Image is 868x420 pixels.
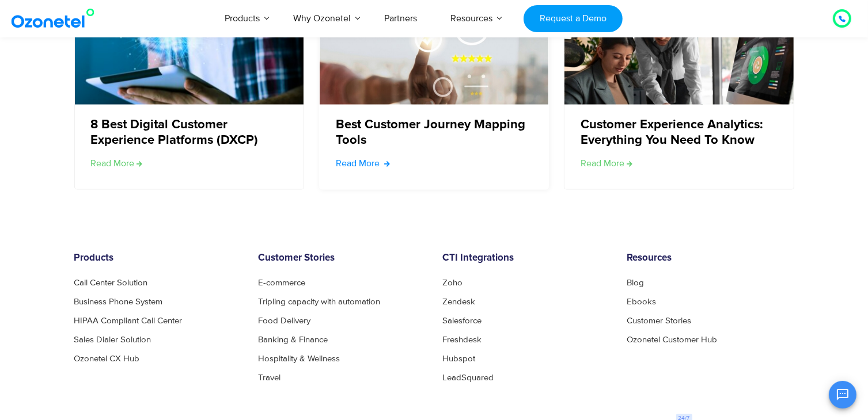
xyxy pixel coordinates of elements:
[443,278,463,287] a: Zoho
[74,297,163,306] a: Business Phone System
[74,278,148,287] a: Call Center Solution
[524,5,622,32] a: Request a Demo
[259,354,340,363] a: Hospitality & Wellness
[336,156,390,170] a: Read more about Best Customer Journey Mapping Tools
[74,316,183,325] a: HIPAA Compliant Call Center
[829,381,856,408] button: Open chat
[74,253,241,264] h6: Products
[627,335,718,344] a: Ozonetel Customer Hub
[627,316,692,325] a: Customer Stories
[443,335,482,344] a: Freshdesk
[627,278,645,287] a: Blog
[627,297,657,306] a: Ebooks
[627,253,794,264] h6: Resources
[443,253,610,264] h6: CTI Integrations
[259,373,281,382] a: Travel
[91,117,286,148] a: 8 Best Digital Customer Experience Platforms (DXCP)
[581,156,632,170] a: Read more about Customer Experience Analytics: Everything You Need To Know
[443,354,476,363] a: Hubspot
[74,335,151,344] a: Sales Dialer Solution
[443,297,476,306] a: Zendesk
[443,316,482,325] a: Salesforce
[259,297,381,306] a: Tripling capacity with automation
[259,253,426,264] h6: Customer Stories
[443,373,494,382] a: LeadSquared
[336,117,531,148] a: Best Customer Journey Mapping Tools
[259,316,311,325] a: Food Delivery
[259,278,306,287] a: E-commerce
[74,354,140,363] a: Ozonetel CX Hub
[91,156,143,170] a: Read more about 8 Best Digital Customer Experience Platforms (DXCP)
[581,117,776,148] a: Customer Experience Analytics: Everything You Need To Know
[259,335,328,344] a: Banking & Finance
